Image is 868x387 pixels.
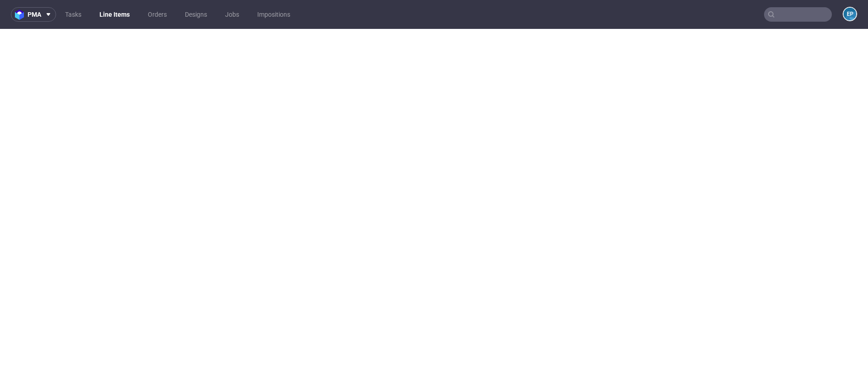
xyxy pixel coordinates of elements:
button: pma [11,7,56,22]
figcaption: EP [844,8,856,20]
a: Line Items [94,7,135,22]
a: Tasks [60,7,87,22]
a: Impositions [252,7,296,22]
a: Jobs [220,7,245,22]
img: logo [15,9,28,20]
a: Orders [142,7,172,22]
span: pma [28,11,41,18]
a: Designs [179,7,212,22]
